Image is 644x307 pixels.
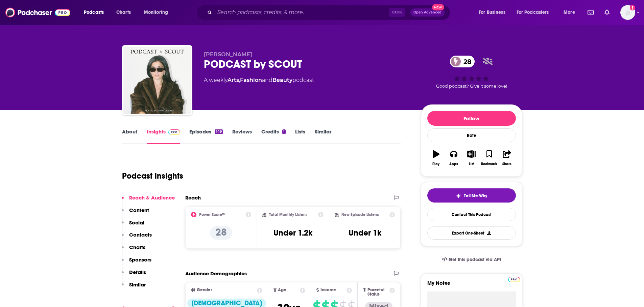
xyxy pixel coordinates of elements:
p: Content [129,207,149,213]
div: A weekly podcast [204,76,314,84]
div: 149 [215,129,222,134]
button: open menu [139,7,177,18]
button: Reach & Audience [122,194,175,207]
button: Contacts [122,232,152,244]
span: More [564,8,575,17]
button: Similar [122,281,146,294]
p: Contacts [129,232,152,238]
img: Podchaser - Follow, Share and Rate Podcasts [5,6,70,19]
p: 28 [210,226,232,240]
span: Get this podcast via API [449,257,501,263]
h2: Reach [185,194,201,201]
span: For Podcasters [517,8,549,17]
div: Share [502,162,511,166]
h2: Total Monthly Listens [269,212,307,217]
div: List [469,162,474,166]
button: open menu [559,7,583,18]
a: Reviews [232,128,252,144]
p: Social [129,219,144,226]
button: open menu [512,7,559,18]
a: Contact This Podcast [427,208,516,221]
button: Show profile menu [620,5,635,20]
button: Charts [122,244,145,256]
button: Details [122,269,146,281]
a: Beauty [272,77,292,83]
span: , [239,77,240,83]
span: and [262,77,272,83]
h3: Under 1.2k [273,228,312,238]
img: User Profile [620,5,635,20]
div: Apps [449,162,458,166]
p: Similar [129,281,146,288]
button: Play [427,146,445,170]
h2: Audience Demographics [185,270,247,277]
a: Pro website [508,276,520,282]
a: Show notifications dropdown [585,7,596,18]
button: Open AdvancedNew [410,8,445,17]
div: Rate [427,128,516,142]
a: Credits1 [261,128,286,144]
span: Tell Me Why [464,193,487,198]
span: [PERSON_NAME] [204,51,252,58]
p: Details [129,269,146,275]
h1: Podcast Insights [122,171,183,181]
a: About [122,128,137,144]
button: Content [122,207,149,219]
p: Charts [129,244,145,250]
button: Export One-Sheet [427,226,516,240]
span: Podcasts [84,8,104,17]
img: Podchaser Pro [508,277,520,282]
a: Show notifications dropdown [602,7,612,18]
span: Age [278,288,286,292]
div: Bookmark [481,162,497,166]
a: InsightsPodchaser Pro [147,128,180,144]
a: Fashion [240,77,262,83]
a: Arts [228,77,239,83]
h2: Power Score™ [199,212,225,217]
h2: New Episode Listens [341,212,379,217]
img: PODCAST by SCOUT [123,47,191,114]
p: Sponsors [129,256,151,263]
a: Lists [295,128,305,144]
button: open menu [474,7,514,18]
span: Parental Status [367,288,388,297]
a: Get this podcast via API [436,251,507,268]
button: Sponsors [122,256,151,269]
p: Reach & Audience [129,194,175,201]
div: 1 [282,129,286,134]
img: Podchaser Pro [168,129,180,135]
span: Open Advanced [413,11,442,14]
button: open menu [79,7,113,18]
a: Charts [112,7,135,18]
span: Logged in as PTEPR25 [620,5,635,20]
span: New [432,4,444,10]
a: Similar [315,128,331,144]
div: 28Good podcast? Give it some love! [421,51,522,93]
input: Search podcasts, credits, & more... [215,7,389,18]
button: Apps [445,146,462,170]
svg: Add a profile image [630,5,635,10]
a: Episodes149 [189,128,222,144]
span: Ctrl K [389,8,405,17]
button: Share [498,146,516,170]
div: Search podcasts, credits, & more... [202,5,457,20]
span: 28 [457,56,475,67]
button: Bookmark [480,146,498,170]
span: Good podcast? Give it some love! [436,84,507,89]
label: My Notes [427,280,516,291]
span: Income [320,288,336,292]
div: Play [432,162,439,166]
h3: Under 1k [349,228,381,238]
span: Charts [116,8,131,17]
button: Social [122,219,144,232]
button: List [462,146,480,170]
img: tell me why sparkle [456,193,461,198]
a: 28 [450,56,475,67]
span: For Business [479,8,505,17]
button: tell me why sparkleTell Me Why [427,188,516,203]
span: Gender [197,288,212,292]
button: Follow [427,111,516,126]
span: Monitoring [144,8,168,17]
